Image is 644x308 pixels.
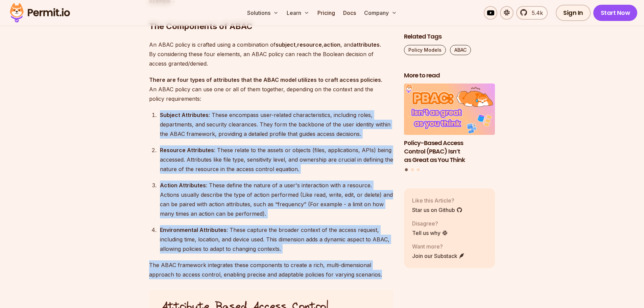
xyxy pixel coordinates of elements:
[412,206,462,214] a: Star us on Github
[160,147,214,153] strong: Resource Attributes
[315,6,338,20] a: Pricing
[160,145,393,174] div: : These relate to the assets or objects (files, applications, APIs) being accessed. Attributes li...
[149,40,393,68] p: An ABAC policy is crafted using a combination of , , , and . By considering these four elements, ...
[244,6,281,20] button: Solutions
[404,84,495,164] li: 1 of 3
[353,41,380,48] strong: attributes
[412,229,448,237] a: Tell us why
[297,41,322,48] strong: resource
[160,182,206,189] strong: Action Attributes
[404,84,495,172] div: Posts
[412,252,465,260] a: Join our Substack
[412,196,462,205] p: Like this Article?
[160,225,393,254] div: : These capture the broader context of the access request, including time, location, and device u...
[276,41,295,48] strong: subject
[528,9,543,17] span: 5.4k
[160,110,393,139] div: : These encompass user-related characteristics, including roles, departments, and security cleara...
[160,181,393,218] div: : These define the nature of a user's interaction with a resource. Actions usually describe the t...
[411,168,414,171] button: Go to slide 2
[412,242,465,251] p: Want more?
[361,6,400,20] button: Company
[160,227,226,233] strong: Environmental Attributes
[404,84,495,135] img: Policy-Based Access Control (PBAC) Isn’t as Great as You Think
[404,84,495,164] a: Policy-Based Access Control (PBAC) Isn’t as Great as You ThinkPolicy-Based Access Control (PBAC) ...
[404,32,495,41] h2: Related Tags
[284,6,312,20] button: Learn
[412,219,448,228] p: Disagree?
[404,45,446,55] a: Policy Models
[556,5,591,21] a: Sign In
[516,6,548,20] a: 5.4k
[417,168,420,171] button: Go to slide 3
[404,71,495,80] h2: More to read
[404,139,495,164] h3: Policy-Based Access Control (PBAC) Isn’t as Great as You Think
[405,168,408,171] button: Go to slide 1
[149,76,381,83] strong: There are four types of attributes that the ABAC model utilizes to craft access policies
[340,6,359,20] a: Docs
[593,5,638,21] a: Start Now
[450,45,471,55] a: ABAC
[160,112,209,118] strong: Subject Attributes
[324,41,340,48] strong: action
[149,260,393,279] p: The ABAC framework integrates these components to create a rich, multi-dimensional approach to ac...
[7,1,73,24] img: Permit logo
[149,75,393,103] p: . An ABAC policy can use one or all of them together, depending on the context and the policy req...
